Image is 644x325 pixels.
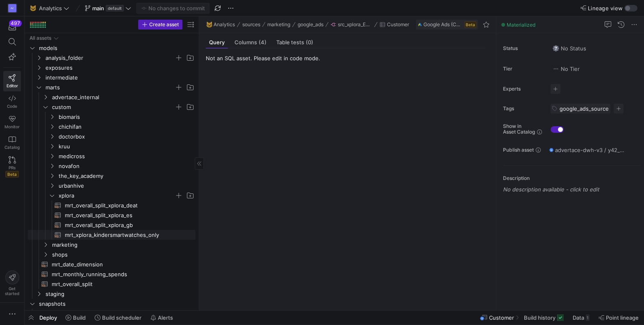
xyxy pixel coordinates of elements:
div: Press SPACE to select this row. [28,240,196,250]
span: analysis_folder [46,53,175,63]
span: PRs [9,165,16,170]
button: Customer [378,20,411,30]
span: Show in Asset Catalog [503,123,535,135]
span: exposures [46,63,194,73]
a: mrt_overall_split_xplora_es​​​​​​​​​​ [28,210,196,220]
span: 🐱 [206,22,212,27]
span: Build scheduler [102,314,141,321]
div: Press SPACE to select this row. [28,92,196,102]
button: Build [62,311,89,325]
span: Publish asset [503,147,534,153]
a: mrt_overall_split​​​​​​​​​​ [28,279,196,289]
img: No status [553,45,559,52]
span: Monitor [5,124,20,129]
div: AV [8,4,16,12]
span: Analytics [39,5,62,11]
button: No statusNo Status [551,43,588,54]
div: Press SPACE to select this row. [28,181,196,191]
a: Monitor [3,112,21,132]
span: src_xplora_ES_googleads [338,22,372,27]
a: mrt_overall_split_xplora_deat​​​​​​​​​​ [28,200,196,210]
button: Data1 [569,311,593,325]
span: Code [7,104,17,109]
p: Description [503,175,641,181]
span: chichifan [59,122,194,132]
div: Press SPACE to select this row. [28,33,196,43]
button: 🐱Analytics [204,20,237,30]
img: undefined [418,22,422,27]
a: mrt_date_dimension​​​​​​​​​​ [28,259,196,269]
a: Code [3,91,21,112]
span: Analytics [214,22,235,27]
span: intermediate [46,73,194,82]
div: Press SPACE to select this row. [28,171,196,181]
span: mrt_overall_split_xplora_gb​​​​​​​​​​ [65,220,186,230]
div: Press SPACE to select this row. [28,102,196,112]
span: Beta [464,21,476,28]
span: biomaris [59,112,194,122]
div: Press SPACE to select this row. [28,269,196,279]
span: Query [209,40,225,45]
a: mrt_monthly_running_spends​​​​​​​​​​ [28,269,196,279]
span: xplora [59,191,175,200]
button: 🐱Analytics [28,3,71,14]
span: kruu [59,142,194,151]
span: medicross [59,152,194,161]
div: Press SPACE to select this row. [28,63,196,73]
button: No tierNo Tier [551,64,582,74]
div: Press SPACE to select this row. [28,151,196,161]
span: Point lineage [606,314,639,321]
span: urbanhive [59,181,194,191]
span: marts [46,83,175,92]
span: mrt_date_dimension​​​​​​​​​​ [52,260,186,269]
span: Tier [503,66,544,72]
div: Press SPACE to select this row. [28,112,196,122]
span: Columns [234,40,266,45]
img: No tier [553,66,559,72]
a: mrt_xplora_kindersmartwatches_only​​​​​​​​​​ [28,230,196,240]
span: Get started [5,286,19,296]
div: Press SPACE to select this row. [28,289,196,299]
div: Not an SQL asset. Please edit in code mode. [206,55,486,61]
span: staging [46,289,194,299]
span: marketing [52,240,194,250]
div: Press SPACE to select this row. [28,82,196,92]
span: mrt_overall_split​​​​​​​​​​ [52,280,186,289]
span: Create asset [149,22,179,27]
span: Alerts [158,314,173,321]
span: 🐱 [30,5,36,11]
div: 497 [9,20,22,27]
button: Build history [520,311,567,325]
span: mrt_overall_split_xplora_deat​​​​​​​​​​ [65,201,186,210]
span: Deploy [39,314,57,321]
span: mrt_monthly_running_spends​​​​​​​​​​ [52,270,186,279]
button: google_ads [296,20,325,30]
span: Google Ads (CData) [423,22,463,27]
div: Press SPACE to select this row. [28,200,196,210]
span: marketing [267,22,290,27]
a: Catalog [3,132,21,153]
div: Press SPACE to select this row. [28,73,196,82]
span: Materialized [507,22,535,28]
button: maindefault [83,3,133,14]
a: AV [3,1,21,15]
span: Data [573,314,584,321]
span: Build history [524,314,555,321]
button: marketing [265,20,292,30]
div: Press SPACE to select this row. [28,43,196,53]
span: Customer [387,22,409,27]
span: default [106,5,124,11]
div: Press SPACE to select this row. [28,230,196,240]
p: No description available - click to edit [503,186,641,193]
span: mrt_overall_split_xplora_es​​​​​​​​​​ [65,211,186,220]
a: PRsBeta [3,153,21,181]
span: Lineage view [588,5,623,11]
div: Press SPACE to select this row. [28,141,196,151]
div: Press SPACE to select this row. [28,250,196,259]
span: shops [52,250,194,259]
span: Customer [489,314,514,321]
div: Press SPACE to select this row. [28,259,196,269]
span: google_ads_source [560,105,609,112]
span: main [92,5,104,11]
span: (0) [306,40,313,45]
